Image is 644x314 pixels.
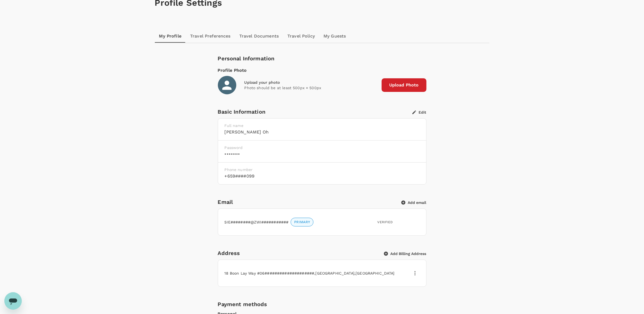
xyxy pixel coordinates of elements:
div: Basic Information [218,107,412,116]
span: PRIMARY [291,220,313,225]
p: Photo should be at least 500px × 500px [244,85,377,91]
a: Travel Preferences [186,30,235,43]
p: SIE########@ZWI########### [225,219,289,225]
button: Add email [401,200,426,205]
h6: +659####099 [225,172,420,180]
a: Travel Policy [283,30,319,43]
p: Phone number [225,167,420,172]
a: My Profile [155,30,186,43]
a: My Guests [319,30,350,43]
h6: Payment methods [218,300,426,309]
span: Verified [378,220,393,224]
div: Profile Photo [218,67,426,74]
iframe: Button to launch messaging window [4,292,22,310]
div: Upload your photo [244,80,377,85]
p: Password [225,145,420,150]
a: Travel Documents [235,30,283,43]
span: Upload Photo [382,78,426,92]
h6: •••••••• [225,150,420,158]
h6: [PERSON_NAME] Oh [225,128,420,136]
p: 18 Boon Lay Way #06#################### , [GEOGRAPHIC_DATA] , [GEOGRAPHIC_DATA] [225,271,395,276]
div: Address [218,249,384,257]
p: Full name [225,123,420,128]
button: Add Billing Address [384,251,426,256]
div: Personal Information [218,54,426,63]
h6: Email [218,198,401,206]
button: Edit [412,110,426,115]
